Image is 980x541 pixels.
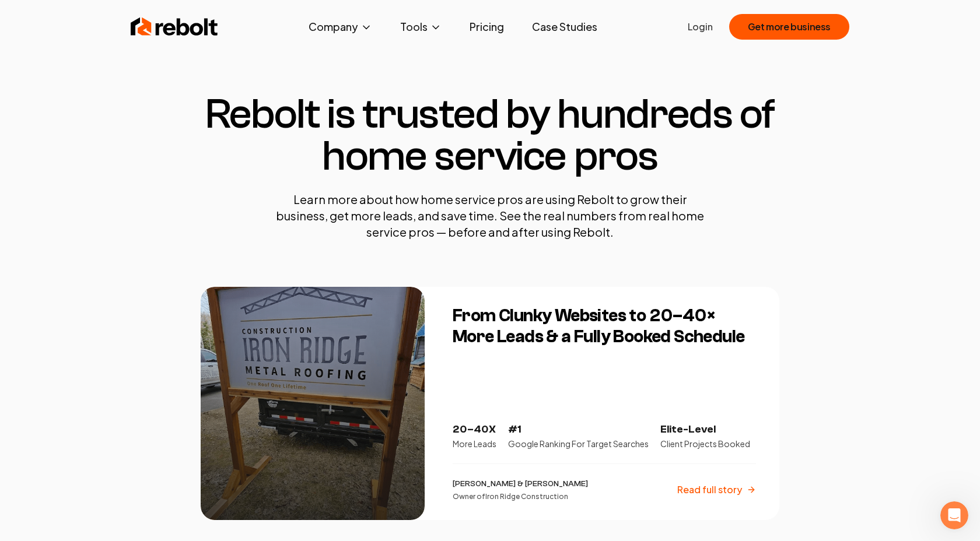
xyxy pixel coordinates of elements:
p: [PERSON_NAME] & [PERSON_NAME] [453,478,588,490]
a: Login [688,20,713,34]
button: Tools [391,15,451,38]
p: #1 [508,421,649,438]
p: Elite-Level [660,421,750,438]
p: More Leads [453,438,496,449]
p: 20–40X [453,421,496,438]
img: Rebolt Logo [131,15,218,38]
p: Owner of Iron Ridge Construction [453,492,588,501]
p: Read full story [677,483,742,497]
h3: From Clunky Websites to 20–40× More Leads & a Fully Booked Schedule [453,305,756,347]
a: From Clunky Websites to 20–40× More Leads & a Fully Booked ScheduleFrom Clunky Websites to 20–40×... [201,287,779,520]
button: Company [299,15,381,38]
h1: Rebolt is trusted by hundreds of home service pros [201,93,779,177]
button: Get more business [729,14,849,40]
iframe: Intercom live chat [940,501,968,529]
a: Case Studies [523,15,607,38]
p: Learn more about how home service pros are using Rebolt to grow their business, get more leads, a... [268,191,712,240]
p: Client Projects Booked [660,438,750,449]
p: Google Ranking For Target Searches [508,438,649,449]
a: Pricing [460,15,513,38]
